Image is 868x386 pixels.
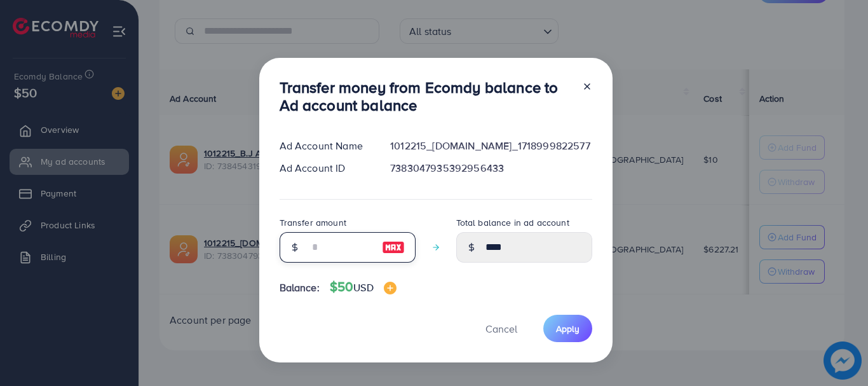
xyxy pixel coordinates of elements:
span: Cancel [485,322,517,336]
span: Apply [556,322,580,335]
button: Cancel [470,315,533,342]
img: image [382,240,405,255]
h3: Transfer money from Ecomdy balance to Ad account balance [280,78,572,115]
div: 7383047935392956433 [380,161,602,176]
h4: $50 [330,279,397,295]
div: Ad Account ID [269,161,381,176]
img: image [384,282,397,294]
span: USD [353,280,373,294]
label: Transfer amount [280,216,346,229]
div: Ad Account Name [269,139,381,153]
span: Balance: [280,280,320,295]
button: Apply [543,315,592,342]
div: 1012215_[DOMAIN_NAME]_1718999822577 [380,139,602,153]
label: Total balance in ad account [456,216,569,229]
